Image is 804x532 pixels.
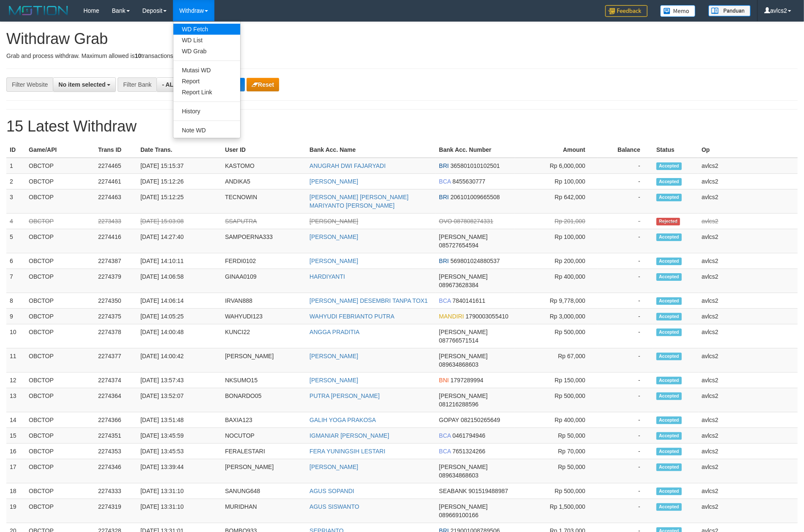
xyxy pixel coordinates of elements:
[515,428,598,443] td: Rp 50,000
[515,372,598,388] td: Rp 150,000
[450,258,500,264] span: Copy 569801024880537 to clipboard
[656,162,682,170] span: Accepted
[137,269,222,293] td: [DATE] 14:06:58
[137,372,222,388] td: [DATE] 13:57:43
[454,218,493,225] span: Copy 087808274331 to clipboard
[698,253,798,269] td: avlcs2
[222,229,306,253] td: SAMPOERNA333
[6,499,25,523] td: 19
[6,173,25,189] td: 2
[25,459,95,483] td: OBCTOP
[656,273,682,280] span: Accepted
[137,324,222,348] td: [DATE] 14:00:48
[6,459,25,483] td: 17
[25,443,95,459] td: OBCTOP
[222,388,306,412] td: BONARDO05
[137,443,222,459] td: [DATE] 13:45:53
[95,229,137,253] td: 2274416
[439,417,459,423] span: GOPAY
[173,87,240,98] a: Report Link
[515,158,598,174] td: Rp 6,000,000
[656,392,682,400] span: Accepted
[95,189,137,213] td: 2274463
[469,488,508,494] span: Copy 901519488987 to clipboard
[656,377,682,384] span: Accepted
[698,324,798,348] td: avlcs2
[698,293,798,308] td: avlcs2
[6,229,25,253] td: 5
[656,432,682,439] span: Accepted
[708,5,751,16] img: panduan.png
[6,269,25,293] td: 7
[515,443,598,459] td: Rp 70,000
[439,353,488,359] span: [PERSON_NAME]
[698,269,798,293] td: avlcs2
[439,472,478,479] span: Copy 089634868603 to clipboard
[95,142,137,158] th: Trans ID
[656,417,682,424] span: Accepted
[6,293,25,308] td: 8
[598,372,653,388] td: -
[656,218,680,225] span: Rejected
[439,178,451,185] span: BCA
[439,233,488,240] span: [PERSON_NAME]
[25,324,95,348] td: OBCTOP
[515,173,598,189] td: Rp 100,000
[698,173,798,189] td: avlcs2
[598,388,653,412] td: -
[95,348,137,372] td: 2274377
[95,173,137,189] td: 2274461
[439,297,451,304] span: BCA
[605,5,648,17] img: Feedback.jpg
[95,412,137,428] td: 2274366
[25,293,95,308] td: OBCTOP
[137,348,222,372] td: [DATE] 14:00:42
[515,269,598,293] td: Rp 400,000
[222,499,306,523] td: MURIDHAN
[439,432,451,439] span: BCA
[698,412,798,428] td: avlcs2
[439,313,464,320] span: MANDIRI
[6,308,25,324] td: 9
[222,372,306,388] td: NKSUMO15
[453,448,486,455] span: Copy 7651324266 to clipboard
[6,213,25,229] td: 4
[698,372,798,388] td: avlcs2
[450,162,500,169] span: Copy 365801010102501 to clipboard
[439,401,478,408] span: Copy 081216288596 to clipboard
[6,348,25,372] td: 11
[439,242,478,249] span: Copy 085727654594 to clipboard
[222,173,306,189] td: ANDIKA5
[310,448,385,455] a: FERA YUNINGSIH LESTARI
[310,313,395,320] a: WAHYUDI FEBRIANTO PUTRA
[515,253,598,269] td: Rp 200,000
[173,65,240,76] a: Mutasi WD
[95,483,137,499] td: 2274333
[222,324,306,348] td: KUNCI22
[598,459,653,483] td: -
[25,499,95,523] td: OBCTOP
[698,229,798,253] td: avlcs2
[25,158,95,174] td: OBCTOP
[25,269,95,293] td: OBCTOP
[515,412,598,428] td: Rp 400,000
[598,142,653,158] th: Balance
[95,293,137,308] td: 2274350
[25,348,95,372] td: OBCTOP
[118,77,156,92] div: Filter Bank
[698,483,798,499] td: avlcs2
[6,388,25,412] td: 13
[222,269,306,293] td: GINAA0109
[310,258,358,264] a: [PERSON_NAME]
[95,459,137,483] td: 2274346
[598,229,653,253] td: -
[310,488,354,494] a: AGUS SOPANDI
[6,118,798,135] h1: 15 Latest Withdraw
[137,293,222,308] td: [DATE] 14:06:14
[306,142,436,158] th: Bank Acc. Name
[439,377,449,384] span: BNI
[698,428,798,443] td: avlcs2
[436,142,515,158] th: Bank Acc. Number
[660,5,696,17] img: Button%20Memo.svg
[656,503,682,510] span: Accepted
